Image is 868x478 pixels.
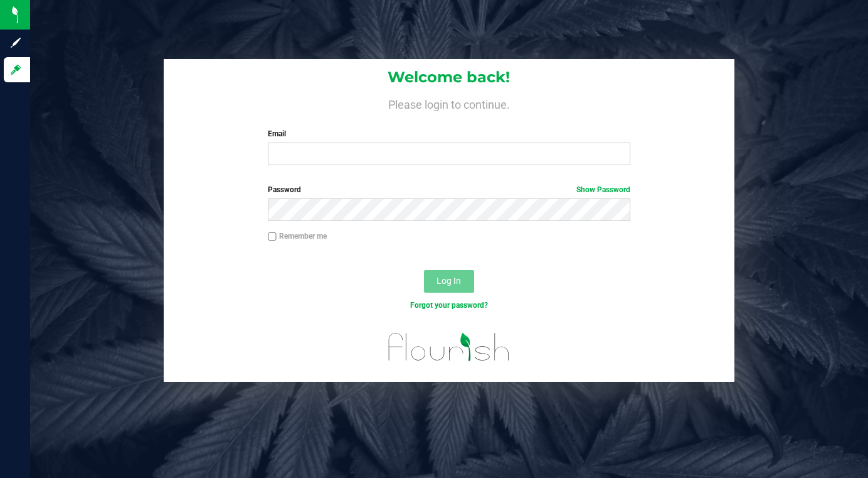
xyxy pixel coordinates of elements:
span: Log In [437,276,461,286]
a: Show Password [576,185,630,194]
input: Remember me [268,232,277,241]
label: Email [268,128,630,139]
inline-svg: Sign up [9,36,22,49]
h4: Please login to continue. [164,95,735,111]
button: Log In [424,270,474,293]
span: Password [268,185,301,194]
inline-svg: Log in [9,63,22,76]
a: Forgot your password? [410,301,488,310]
img: flourish_logo.svg [378,324,521,370]
h1: Welcome back! [164,69,735,85]
label: Remember me [268,231,327,242]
